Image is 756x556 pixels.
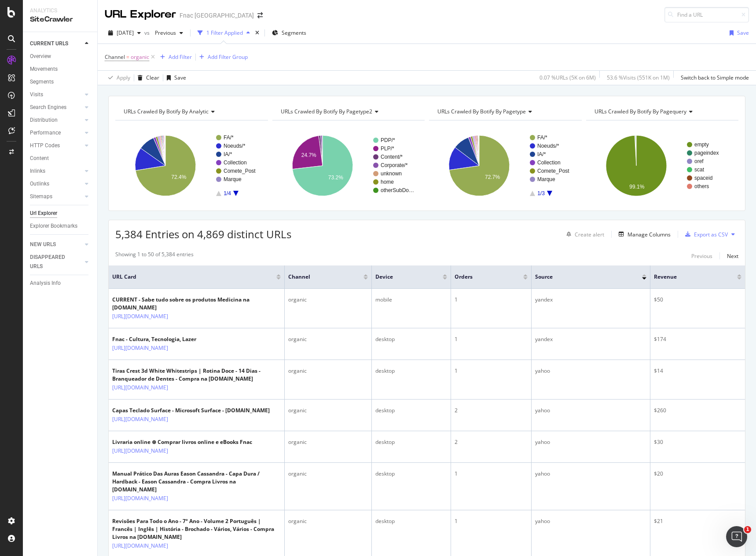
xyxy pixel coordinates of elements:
[30,179,49,189] div: Outlinks
[112,447,168,455] a: [URL][DOMAIN_NAME]
[112,470,281,494] div: Manual Prático Das Auras Eason Cassandra - Capa Dura / Hardback - Eason Cassandra - Compra Livros...
[375,407,447,414] div: desktop
[537,143,559,149] text: Noeuds/*
[288,367,368,375] div: organic
[30,65,58,74] div: Movements
[126,53,129,61] span: =
[381,145,394,152] text: PLP/*
[694,150,719,156] text: pageindex
[535,273,629,281] span: Source
[288,438,368,446] div: organic
[14,210,162,227] div: • Monitor active vs inactive pages to see which ones aren't getting organic traffic
[105,7,176,22] div: URL Explorer
[682,227,728,241] button: Export as CSV
[224,190,231,196] text: 1/4
[112,541,168,550] a: [URL][DOMAIN_NAME]
[174,74,186,81] div: Save
[381,171,402,177] text: unknown
[727,251,738,261] button: Next
[30,240,82,249] a: NEW URLS
[691,252,712,260] div: Previous
[328,174,343,181] text: 73.2%
[288,273,350,281] span: Channel
[381,137,395,143] text: PDP/*
[28,288,35,295] button: Gif picker
[115,127,268,204] svg: A chart.
[253,29,261,37] div: times
[171,174,186,180] text: 72.4%
[30,167,82,176] a: Inlinks
[7,44,169,371] div: Here are the key monthly tasks to keep your website healthy:Crawling & Monitoring• Run monthly cr...
[138,4,154,20] button: Home
[30,103,82,112] a: Search Engines
[30,52,51,61] div: Overview
[654,517,741,525] div: $21
[288,517,368,525] div: organic
[14,72,92,79] b: Crawling & Monitoring
[535,407,646,414] div: yahoo
[455,470,528,478] div: 1
[144,29,151,36] span: vs
[535,470,646,478] div: yahoo
[144,198,151,205] a: Source reference 9276164:
[30,279,61,288] div: Analysis Info
[42,288,49,295] button: Upload attachment
[30,192,82,201] a: Sitemaps
[117,74,130,81] div: Apply
[30,167,45,176] div: Inlinks
[30,65,91,74] a: Movements
[726,526,747,547] iframe: Intercom live chat
[30,103,66,112] div: Search Engines
[112,517,281,541] div: Revisões Para Todo o Ano - 7º Ano - Volume 2 Português | Francês | Inglês | História - Brochado -...
[744,526,751,533] span: 1
[595,108,686,115] span: URLs Crawled By Botify By pagequery
[112,438,252,446] div: Livraria online ⊛ Comprar livros online e eBooks Fnac
[727,252,738,260] div: Next
[30,253,74,271] div: DISAPPEARED URLS
[381,187,414,193] text: otherSubDo…
[737,29,749,36] div: Save
[206,29,243,36] div: 1 Filter Applied
[257,12,263,18] div: arrow-right-arrow-left
[288,335,368,343] div: organic
[282,29,306,36] span: Segments
[537,168,569,174] text: Comete_Post
[30,90,43,99] div: Visits
[691,251,712,261] button: Previous
[586,127,739,204] svg: A chart.
[563,227,604,241] button: Create alert
[131,51,149,63] span: organic
[537,160,561,166] text: Collection
[30,128,82,138] a: Performance
[301,152,316,158] text: 24.7%
[455,367,528,375] div: 1
[664,7,749,22] input: Find a URL
[224,160,247,166] text: Collection
[30,128,61,138] div: Performance
[30,77,54,87] div: Segments
[429,127,582,204] div: A chart.
[30,141,60,150] div: HTTP Codes
[14,145,95,152] b: Content Quality Checks
[112,296,281,312] div: CURRENT - Sabe tudo sobre os produtos Medicina na [DOMAIN_NAME]
[455,296,528,304] div: 1
[654,438,741,446] div: $30
[81,249,95,264] button: Scroll to bottom
[134,71,159,85] button: Clear
[654,335,741,343] div: $174
[14,84,162,110] div: • Run monthly crawls to track your site's technical health - this is perfect for content that evo...
[119,219,126,226] a: Source reference 9276120:
[115,227,291,241] span: 5,384 Entries on 4,869 distinct URLs
[381,154,403,160] text: Content/*
[681,74,749,81] div: Switch back to Simple mode
[654,367,741,375] div: $14
[375,470,447,478] div: desktop
[14,288,21,295] button: Emoji picker
[455,335,528,343] div: 1
[654,470,741,478] div: $20
[654,273,724,281] span: Revenue
[112,367,281,383] div: Tiras Crest 3d White Whitestrips | Rotina Doce - 14 Dias - Branqueador de Dentes - Compra na [DOM...
[105,26,144,40] button: [DATE]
